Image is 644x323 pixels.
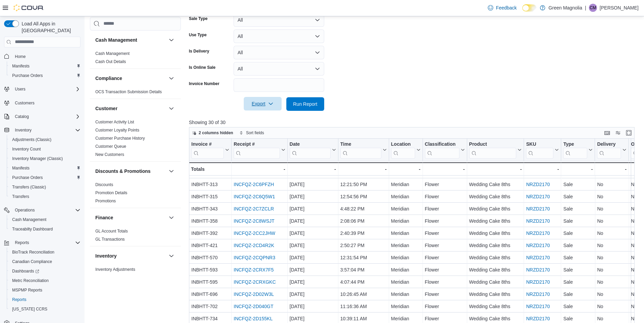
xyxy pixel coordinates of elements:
[391,165,420,173] div: -
[1,125,83,135] button: Inventory
[234,243,274,248] a: INCFQZ-2CD4R2K
[234,13,324,27] button: All
[469,168,522,176] div: Wedding Cake 8ths
[289,168,336,176] div: [DATE]
[9,183,80,191] span: Transfers (Classic)
[95,253,166,259] button: Inventory
[95,190,127,195] a: Promotion Details
[95,136,145,141] span: Customer Purchase History
[191,141,224,147] div: Invoice #
[95,75,122,82] h3: Compliance
[189,48,209,54] label: Is Delivery
[95,120,134,124] a: Customer Activity List
[7,182,83,192] button: Transfers (Classic)
[95,182,113,187] a: Discounts
[522,4,536,12] input: Dark Mode
[12,137,51,142] span: Adjustments (Classic)
[9,193,80,201] span: Transfers
[563,205,593,213] div: Sale
[191,165,229,173] div: Totals
[563,229,593,237] div: Sale
[289,217,336,225] div: [DATE]
[12,85,28,93] button: Users
[340,241,386,249] div: 2:50:27 PM
[15,207,35,213] span: Operations
[12,239,32,247] button: Reports
[9,136,80,144] span: Adjustments (Classic)
[12,113,80,121] span: Catalog
[234,279,276,285] a: INCFQZ-2CRXGKC
[425,168,464,176] div: Flower
[12,259,52,264] span: Canadian Compliance
[12,306,47,312] span: [US_STATE] CCRS
[526,279,550,285] a: NRZD2170
[340,205,386,213] div: 4:48:22 PM
[289,229,336,237] div: [DATE]
[95,51,129,56] a: Cash Management
[234,291,274,297] a: INCFQZ-2D02W3L
[425,141,459,158] div: Classification
[597,141,621,147] div: Delivery
[12,297,26,302] span: Reports
[9,183,49,191] a: Transfers (Classic)
[234,46,324,59] button: All
[95,127,139,133] span: Customer Loyalty Points
[340,165,386,173] div: -
[289,141,336,158] button: Date
[12,126,80,134] span: Inventory
[526,316,550,321] a: NRZD2170
[614,129,622,137] button: Display options
[191,141,229,158] button: Invoice #
[469,180,522,188] div: Wedding Cake 8ths
[12,126,34,134] button: Inventory
[289,141,330,147] div: Date
[9,62,32,70] a: Manifests
[191,241,229,249] div: INBHTT-421
[469,193,522,201] div: Wedding Cake 8ths
[12,206,80,214] span: Operations
[95,168,166,175] button: Discounts & Promotions
[563,168,593,176] div: Sale
[340,168,386,176] div: 5:44:18 PM
[9,305,80,313] span: Washington CCRS
[234,316,272,321] a: INCFQZ-2D155KL
[95,37,166,43] button: Cash Management
[9,225,80,233] span: Traceabilty Dashboard
[95,253,117,259] h3: Inventory
[95,105,166,112] button: Customer
[9,267,80,275] span: Dashboards
[526,165,559,173] div: -
[90,49,181,68] div: Cash Management
[7,215,83,224] button: Cash Management
[1,84,83,94] button: Users
[15,54,26,59] span: Home
[234,255,275,260] a: INCFQZ-2CQPNR3
[191,193,229,201] div: INBHTT-315
[90,227,181,246] div: Finance
[9,62,80,70] span: Manifests
[597,141,626,158] button: Delivery
[9,305,50,313] a: [US_STATE] CCRS
[189,129,236,137] button: 2 columns hidden
[9,136,54,144] a: Adjustments (Classic)
[9,145,44,153] a: Inventory Count
[9,248,80,256] span: BioTrack Reconciliation
[191,229,229,237] div: INBHTT-392
[549,4,582,12] p: Green Magnolia
[425,165,464,173] div: -
[189,81,219,86] label: Invoice Number
[563,217,593,225] div: Sale
[12,268,39,274] span: Dashboards
[12,99,80,107] span: Customers
[191,180,229,188] div: INBHTT-313
[90,88,181,99] div: Compliance
[7,304,83,314] button: [US_STATE] CCRS
[526,141,553,147] div: SKU
[12,73,43,78] span: Purchase Orders
[12,184,46,190] span: Transfers (Classic)
[289,193,336,201] div: [DATE]
[526,243,550,248] a: NRZD2170
[95,214,166,221] button: Finance
[234,62,324,76] button: All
